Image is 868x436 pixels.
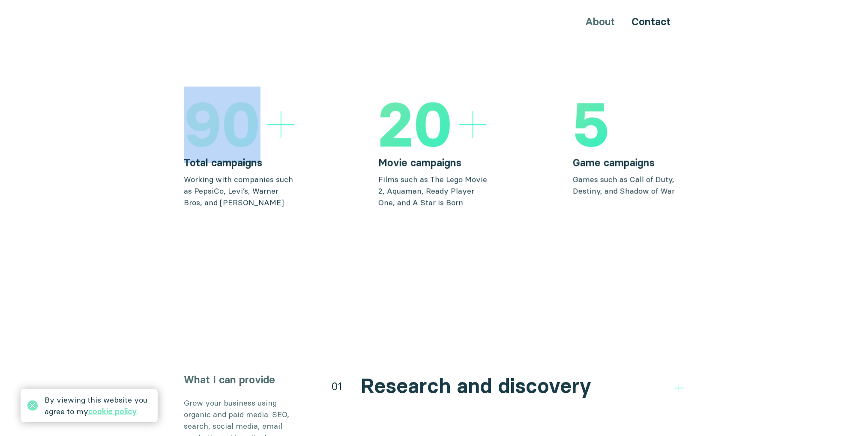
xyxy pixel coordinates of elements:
[632,15,670,28] a: Contact
[360,374,591,399] h2: Research and discovery
[573,173,684,197] p: Games such as Call of Duty, Destiny, and Shadow of War
[378,155,490,170] h3: Movie campaigns
[573,155,684,170] h3: Game campaigns
[45,394,151,417] div: By viewing this website you agree to my .
[184,173,295,208] p: Working with companies such as PepsiCo, Levi’s, Warner Bros, and [PERSON_NAME]
[378,173,490,208] p: Films such as The Lego Movie 2, Aquaman, Ready Player One, and A Star is Born
[573,94,610,155] h5: 5
[184,373,295,387] h3: What I can provide
[88,406,137,416] a: cookie policy
[184,94,260,155] h5: 90
[378,94,452,155] h5: 20
[331,379,342,394] div: 01
[184,155,295,170] h3: Total campaigns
